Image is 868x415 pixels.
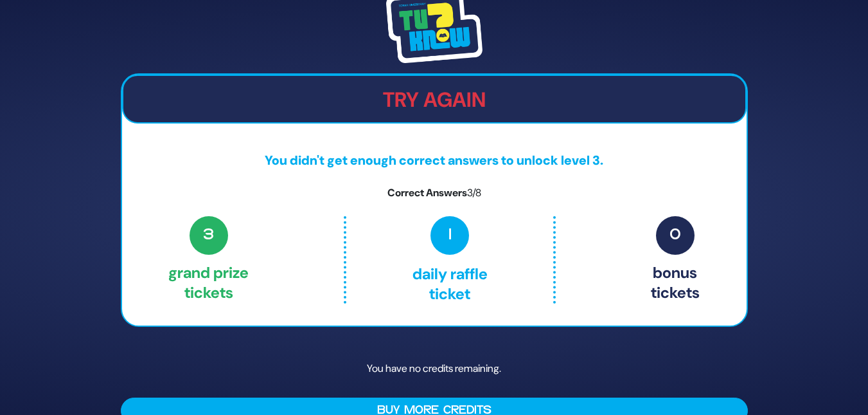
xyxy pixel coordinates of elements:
p: You didn't get enough correct answers to unlock level 3. [122,151,747,170]
p: Bonus tickets [651,216,700,304]
span: 1 [430,216,469,255]
span: 3 [190,216,228,255]
h2: Try Again [123,88,745,112]
span: 0 [656,216,695,255]
span: 3/8 [467,186,481,199]
p: You have no credits remaining. [121,350,748,387]
p: Grand Prize tickets [168,216,249,304]
p: Correct Answers [122,185,747,201]
p: Daily Raffle ticket [373,216,526,304]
